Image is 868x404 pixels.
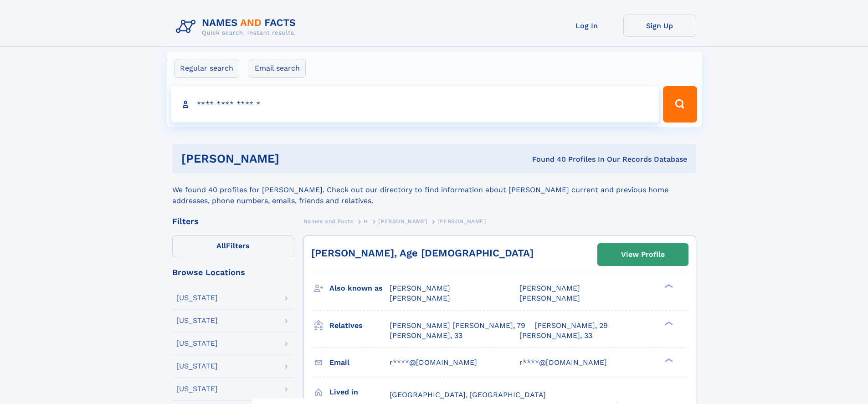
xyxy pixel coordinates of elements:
[623,15,696,37] a: Sign Up
[406,154,687,164] div: Found 40 Profiles In Our Records Database
[364,215,368,227] a: H
[174,59,239,78] label: Regular search
[519,331,592,341] a: [PERSON_NAME], 33
[534,321,608,331] a: [PERSON_NAME], 29
[437,218,486,225] span: [PERSON_NAME]
[329,318,390,333] h3: Relatives
[390,390,546,399] span: [GEOGRAPHIC_DATA], [GEOGRAPHIC_DATA]
[390,321,525,331] a: [PERSON_NAME] [PERSON_NAME], 79
[663,86,697,123] button: Search Button
[172,15,303,39] img: Logo Names and Facts
[550,15,623,37] a: Log In
[176,363,218,370] div: [US_STATE]
[329,281,390,296] h3: Also known as
[663,283,673,289] div: ❯
[176,340,218,347] div: [US_STATE]
[663,357,673,363] div: ❯
[519,284,580,292] span: [PERSON_NAME]
[378,218,427,225] span: [PERSON_NAME]
[176,294,218,302] div: [US_STATE]
[598,244,688,266] a: View Profile
[329,384,390,400] h3: Lived in
[172,235,294,257] label: Filters
[329,355,390,370] h3: Email
[390,294,450,302] span: [PERSON_NAME]
[176,317,218,324] div: [US_STATE]
[172,217,294,225] div: Filters
[176,385,218,393] div: [US_STATE]
[390,331,462,341] a: [PERSON_NAME], 33
[311,247,534,259] a: [PERSON_NAME], Age [DEMOGRAPHIC_DATA]
[181,153,406,164] h1: [PERSON_NAME]
[171,86,659,123] input: search input
[519,294,580,302] span: [PERSON_NAME]
[303,215,354,227] a: Names and Facts
[663,320,673,326] div: ❯
[216,241,226,250] span: All
[364,218,368,225] span: H
[172,268,294,276] div: Browse Locations
[249,59,306,78] label: Email search
[621,244,665,265] div: View Profile
[378,215,427,227] a: [PERSON_NAME]
[390,284,450,292] span: [PERSON_NAME]
[172,174,696,206] div: We found 40 profiles for [PERSON_NAME]. Check out our directory to find information about [PERSON...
